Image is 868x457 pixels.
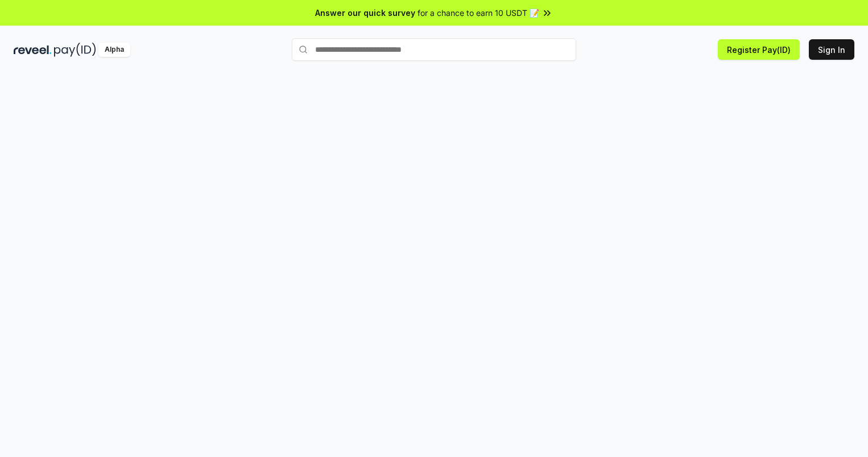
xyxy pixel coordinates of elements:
[315,7,415,19] span: Answer our quick survey
[54,43,96,57] img: pay_id
[809,39,854,60] button: Sign In
[718,39,800,60] button: Register Pay(ID)
[418,7,539,19] span: for a chance to earn 10 USDT 📝
[14,43,52,57] img: reveel_dark
[98,43,130,57] div: Alpha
